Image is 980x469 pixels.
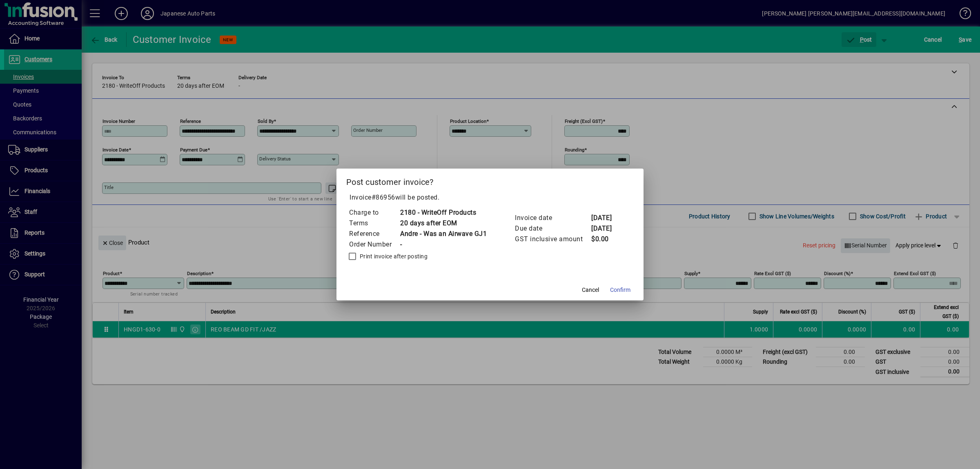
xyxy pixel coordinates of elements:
td: Reference [349,229,400,239]
span: Cancel [582,286,599,294]
button: Cancel [577,282,604,297]
td: GST inclusive amount [514,234,591,245]
td: Due date [514,223,591,234]
td: 2180 - WriteOff Products [400,207,487,218]
span: Confirm [610,286,630,294]
td: [DATE] [591,213,624,223]
td: Andre - Was an Airwave GJ1 [400,229,487,239]
td: Order Number [349,239,400,250]
button: Confirm [607,282,634,297]
td: Charge to [349,207,400,218]
td: Invoice date [514,213,591,223]
td: [DATE] [591,223,624,234]
td: 20 days after EOM [400,218,487,229]
label: Print invoice after posting [358,252,428,260]
td: $0.00 [591,234,624,245]
p: Invoice will be posted . [346,193,634,202]
td: Terms [349,218,400,229]
span: #86956 [372,193,395,201]
h2: Post customer invoice? [336,169,644,192]
td: - [400,239,487,250]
